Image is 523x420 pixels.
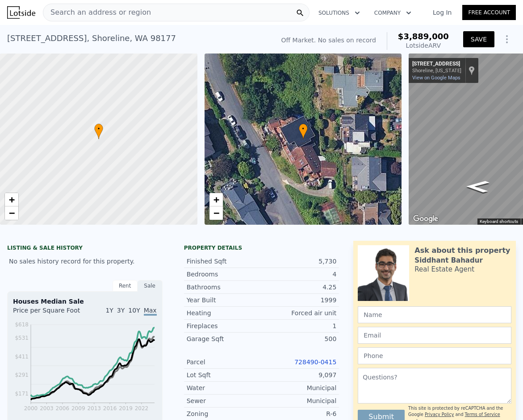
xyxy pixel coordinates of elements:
[128,307,140,314] span: 10Y
[469,66,475,75] a: Show location on map
[187,334,262,343] div: Garage Sqft
[7,6,35,19] img: Lotside
[414,245,510,256] div: Ask about this property
[56,405,70,412] tspan: 2006
[40,405,54,412] tspan: 2003
[15,354,29,360] tspan: $411
[299,124,308,139] div: •
[144,307,157,316] span: Max
[187,309,262,317] div: Heating
[7,253,163,269] div: No sales history record for this property.
[261,270,336,279] div: 4
[15,321,29,328] tspan: $618
[261,257,336,266] div: 5,730
[261,321,336,330] div: 1
[411,213,440,225] img: Google
[187,283,262,292] div: Bathrooms
[299,125,308,133] span: •
[184,244,339,251] div: Property details
[15,391,29,397] tspan: $171
[209,206,223,220] a: Zoom out
[187,296,262,305] div: Year Built
[13,306,85,320] div: Price per Square Foot
[119,405,133,412] tspan: 2019
[187,270,262,279] div: Bedrooms
[465,412,500,417] a: Terms of Service
[414,256,482,265] div: Siddhant Bahadur
[261,396,336,405] div: Municipal
[456,178,499,196] path: Go Northwest, 23rd Ave NW
[261,371,336,379] div: 9,097
[294,358,336,366] a: 728490-0415
[213,207,219,218] span: −
[187,396,262,405] div: Sewer
[7,32,176,45] div: [STREET_ADDRESS] , Shoreline , WA 98177
[94,125,103,133] span: •
[103,405,117,412] tspan: 2016
[261,283,336,292] div: 4.25
[398,41,449,50] div: Lotside ARV
[187,257,262,266] div: Finished Sqft
[425,412,454,417] a: Privacy Policy
[5,193,18,206] a: Zoom in
[9,194,15,205] span: +
[398,32,449,41] span: $3,889,000
[414,265,474,274] div: Real Estate Agent
[87,405,101,412] tspan: 2013
[187,383,262,392] div: Water
[412,68,461,74] div: Shoreline, [US_STATE]
[480,218,518,225] button: Keyboard shortcuts
[358,347,511,364] input: Phone
[113,280,138,292] div: Rent
[135,405,149,412] tspan: 2022
[311,5,367,21] button: Solutions
[187,371,262,379] div: Lot Sqft
[412,61,461,68] div: [STREET_ADDRESS]
[463,31,494,47] button: SAVE
[358,306,511,323] input: Name
[187,409,262,418] div: Zoning
[422,8,462,17] a: Log In
[94,124,103,139] div: •
[367,5,418,21] button: Company
[411,213,440,225] a: Open this area in Google Maps (opens a new window)
[261,309,336,317] div: Forced air unit
[7,244,163,253] div: LISTING & SALE HISTORY
[261,409,336,418] div: R-6
[462,5,516,20] a: Free Account
[358,327,511,344] input: Email
[105,307,113,314] span: 1Y
[43,7,151,18] span: Search an address or region
[5,206,18,220] a: Zoom out
[213,194,219,205] span: +
[498,30,516,48] button: Show Options
[9,207,15,218] span: −
[71,405,85,412] tspan: 2009
[117,307,125,314] span: 3Y
[187,321,262,330] div: Fireplaces
[412,75,460,81] a: View on Google Maps
[261,383,336,392] div: Municipal
[209,193,223,206] a: Zoom in
[15,335,29,341] tspan: $531
[261,334,336,343] div: 500
[261,296,336,305] div: 1999
[15,372,29,378] tspan: $291
[24,405,38,412] tspan: 2000
[138,280,163,292] div: Sale
[13,297,157,306] div: Houses Median Sale
[187,358,262,366] div: Parcel
[281,36,376,45] div: Off Market. No sales on record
